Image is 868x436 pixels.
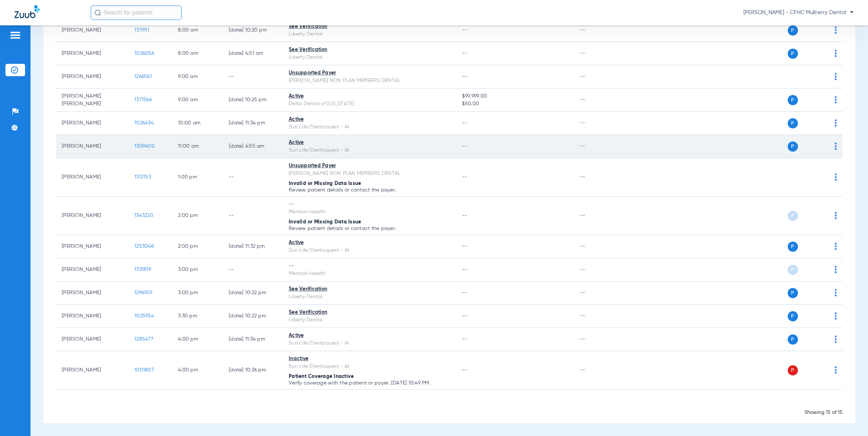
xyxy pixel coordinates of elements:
img: group-dot-blue.svg [835,143,837,150]
span: Invalid or Missing Data Issue [289,219,361,225]
span: Patient Coverage Inactive [289,374,354,379]
span: P [788,288,798,298]
img: Search Icon [94,9,101,16]
td: -- [574,281,623,305]
td: -- [574,197,623,235]
td: 2:00 PM [172,235,223,258]
td: [DATE] 11:34 PM [223,112,283,135]
img: group-dot-blue.svg [835,312,837,320]
td: 8:00 AM [172,42,223,65]
img: group-dot-blue.svg [835,73,837,80]
span: -- [462,28,467,33]
img: group-dot-blue.svg [835,266,837,273]
span: -- [462,290,467,295]
td: [DATE] 10:22 PM [223,305,283,328]
span: 1025954 [134,313,154,318]
td: [PERSON_NAME] [56,258,129,281]
img: group-dot-blue.svg [835,50,837,57]
td: [PERSON_NAME] [56,135,129,158]
span: Showing 15 of 15 [804,410,843,415]
td: -- [223,258,283,281]
td: [PERSON_NAME] [56,65,129,89]
span: 1026434 [134,120,154,126]
td: 3:00 PM [172,258,223,281]
span: $99,999.00 [462,92,568,100]
span: 1311911 [134,28,149,33]
td: [PERSON_NAME] [56,281,129,305]
span: P [788,141,798,152]
td: 2:00 PM [172,197,223,235]
span: -- [462,313,467,318]
div: See Verification [289,23,450,30]
span: 1266561 [134,74,152,79]
span: P [788,95,798,105]
span: P [788,25,798,36]
div: Liberty Dental [289,30,450,38]
span: 1331819 [134,267,151,272]
span: -- [462,174,467,180]
td: 11:00 AM [172,135,223,158]
span: -- [462,51,467,56]
span: P [788,49,798,59]
p: Review patient details or contact the payer. [289,188,450,193]
div: Sun Life/Dentaquest - AI [289,247,450,254]
span: -- [462,74,467,79]
span: 1309400 [134,144,155,149]
td: [PERSON_NAME] [PERSON_NAME] [56,89,129,112]
div: Delta Dental of [US_STATE] [289,100,450,108]
td: [PERSON_NAME] [56,197,129,235]
iframe: Chat Widget [832,401,868,436]
td: 1:00 PM [172,158,223,197]
td: [PERSON_NAME] [56,328,129,351]
img: group-dot-blue.svg [835,119,837,127]
img: Zuub Logo [15,5,40,18]
div: Liberty Dental [289,54,450,61]
span: 1253048 [134,244,154,249]
td: 3:30 PM [172,305,223,328]
span: P [788,334,798,345]
td: -- [574,351,623,390]
span: -- [462,337,467,342]
span: P [788,365,798,375]
td: -- [574,19,623,42]
img: group-dot-blue.svg [835,26,837,34]
div: Active [289,239,450,247]
div: Liberty Dental [289,293,450,301]
div: [PERSON_NAME] NON PLAN MEMBERS DENTAL [289,170,450,177]
div: Unsupported Payer [289,162,450,170]
td: [PERSON_NAME] [56,42,129,65]
span: -- [462,120,467,126]
span: 1296109 [134,290,152,295]
span: P [788,242,798,252]
img: group-dot-blue.svg [835,173,837,181]
img: group-dot-blue.svg [835,366,837,374]
span: 1312153 [134,174,151,180]
div: Meritain Health [289,270,450,277]
td: [PERSON_NAME] [56,158,129,197]
span: -- [462,244,467,249]
img: group-dot-blue.svg [835,96,837,103]
td: 10:00 AM [172,112,223,135]
td: [DATE] 10:22 PM [223,281,283,305]
input: Search for patients [91,5,182,20]
span: -- [462,267,467,272]
td: -- [223,158,283,197]
span: -- [462,144,467,149]
div: Active [289,139,450,147]
td: -- [574,328,623,351]
img: group-dot-blue.svg [835,289,837,296]
div: Sun Life/Dentaquest - AI [289,147,450,154]
span: 1026056 [134,51,154,56]
img: group-dot-blue.svg [835,243,837,250]
div: Liberty Dental [289,316,450,324]
td: [DATE] 4:55 AM [223,135,283,158]
div: -- [289,262,450,270]
td: [PERSON_NAME] [56,112,129,135]
div: -- [289,201,450,208]
td: -- [574,65,623,89]
span: P [788,311,798,321]
div: [PERSON_NAME] NON PLAN MEMBERS DENTAL [289,77,450,85]
td: 4:00 PM [172,351,223,390]
img: group-dot-blue.svg [835,336,837,343]
img: group-dot-blue.svg [835,212,837,219]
